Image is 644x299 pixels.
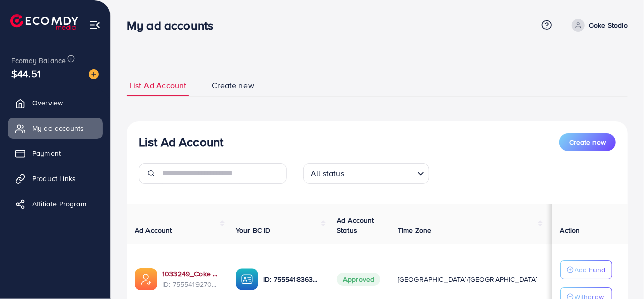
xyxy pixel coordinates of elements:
[89,69,99,79] img: image
[32,98,63,108] span: Overview
[601,254,636,291] iframe: Chat
[212,80,254,91] span: Create new
[398,225,431,235] span: Time Zone
[162,279,220,289] span: ID: 7555419270801358849
[236,268,258,290] img: ic-ba-acc.ded83a64.svg
[236,225,271,235] span: Your BC ID
[8,143,103,163] a: Payment
[139,135,223,149] h3: List Ad Account
[32,123,84,133] span: My ad accounts
[11,55,66,66] span: Ecomdy Balance
[89,19,101,31] img: menu
[8,93,103,113] a: Overview
[575,264,606,276] p: Add Fund
[10,14,78,30] img: logo
[398,274,538,284] span: [GEOGRAPHIC_DATA]/[GEOGRAPHIC_DATA]
[162,269,220,279] a: 1033249_Coke Stodio 1_1759133170041
[569,137,606,147] span: Create new
[560,225,580,235] span: Action
[11,66,41,81] span: $44.51
[560,260,612,279] button: Add Fund
[162,269,220,289] div: <span class='underline'>1033249_Coke Stodio 1_1759133170041</span></br>7555419270801358849
[348,164,413,181] input: Search for option
[135,225,172,235] span: Ad Account
[589,19,628,31] p: Coke Stodio
[337,273,380,286] span: Approved
[337,215,374,235] span: Ad Account Status
[32,173,76,184] span: Product Links
[8,118,103,138] a: My ad accounts
[135,268,157,290] img: ic-ads-acc.e4c84228.svg
[8,194,103,214] a: Affiliate Program
[127,18,221,33] h3: My ad accounts
[32,148,61,158] span: Payment
[309,166,346,181] span: All status
[263,273,321,285] p: ID: 7555418363737128967
[8,168,103,189] a: Product Links
[303,163,429,184] div: Search for option
[32,199,86,209] span: Affiliate Program
[129,80,186,91] span: List Ad Account
[568,19,628,32] a: Coke Stodio
[559,133,616,151] button: Create new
